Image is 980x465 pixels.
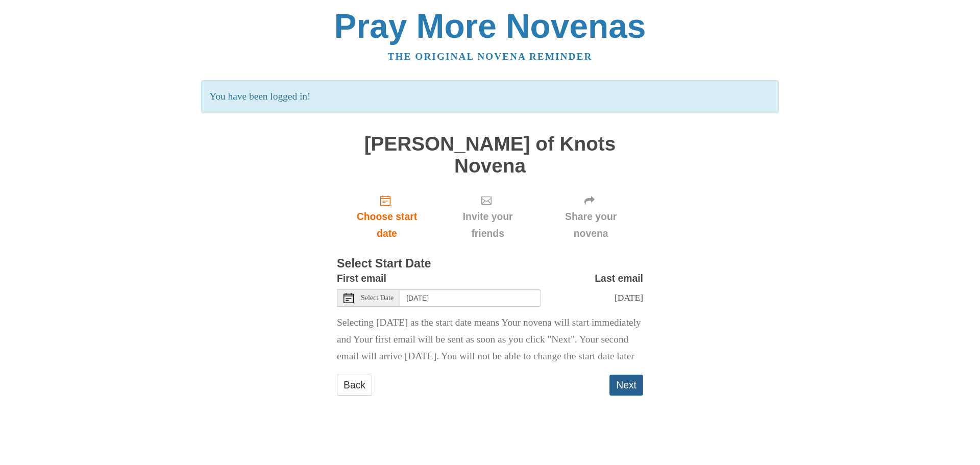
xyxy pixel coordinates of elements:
[337,314,643,365] p: Selecting [DATE] as the start date means Your novena will start immediately and Your first email ...
[337,187,437,248] a: Choose start date
[437,187,538,248] div: Click "Next" to confirm your start date first.
[400,289,541,307] input: Use the arrow keys to pick a date
[337,133,643,177] h1: [PERSON_NAME] of Knots Novena
[337,257,643,271] h3: Select Start Date
[538,187,643,248] div: Click "Next" to confirm your start date first.
[337,375,372,396] a: Back
[337,270,386,287] label: First email
[361,295,394,302] span: Select Date
[549,208,633,242] span: Share your novena
[201,80,778,113] p: You have been logged in!
[334,7,646,45] a: Pray More Novenas
[347,208,427,242] span: Choose start date
[615,292,643,303] span: [DATE]
[609,375,643,396] button: Next
[595,270,643,287] label: Last email
[388,51,593,62] a: The original novena reminder
[447,208,528,242] span: Invite your friends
